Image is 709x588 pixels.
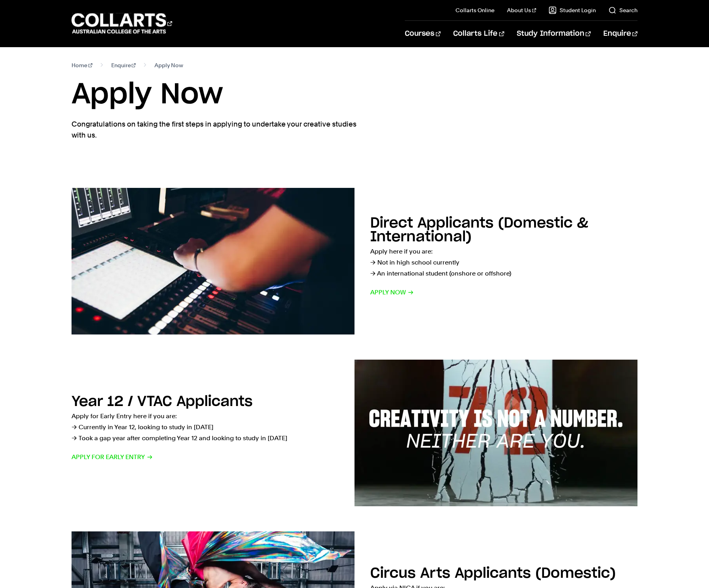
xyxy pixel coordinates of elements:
a: Year 12 / VTAC Applicants Apply for Early Entry here if you are:→ Currently in Year 12, looking t... [72,360,637,506]
span: Apply for Early Entry [72,452,153,463]
h1: Apply Now [72,77,637,112]
p: Congratulations on taking the first steps in applying to undertake your creative studies with us. [72,119,358,141]
a: Home [72,60,92,71]
a: Search [608,6,637,14]
a: Enquire [111,60,136,71]
div: Go to homepage [72,12,172,35]
p: Apply here if you are: → Not in high school currently → An international student (onshore or offs... [370,246,637,279]
h2: Direct Applicants (Domestic & International) [370,216,588,244]
a: Student Login [549,6,596,14]
a: Study Information [517,21,591,47]
span: Apply Now [154,60,183,71]
a: Collarts Life [453,21,504,47]
h2: Year 12 / VTAC Applicants [72,395,253,409]
a: About Us [507,6,536,14]
a: Enquire [603,21,637,47]
p: Apply for Early Entry here if you are: → Currently in Year 12, looking to study in [DATE] → Took ... [72,411,339,444]
a: Collarts Online [456,6,494,14]
a: Courses [405,21,441,47]
span: Apply now [370,287,414,298]
a: Direct Applicants (Domestic & International) Apply here if you are:→ Not in high school currently... [72,188,637,334]
h2: Circus Arts Applicants (Domestic) [370,566,616,581]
